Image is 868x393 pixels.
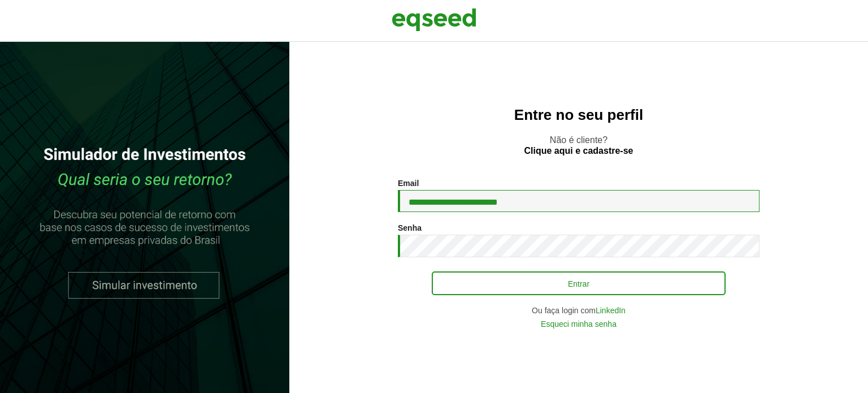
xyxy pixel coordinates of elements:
p: Não é cliente? [312,135,845,156]
div: Ou faça login com [398,306,759,314]
label: Senha [398,224,422,232]
a: Clique aqui e cadastre-se [524,146,633,156]
button: Entrar [432,271,726,295]
a: LinkedIn [596,306,626,314]
h2: Entre no seu perfil [312,107,845,123]
a: Esqueci minha senha [541,320,617,328]
img: EqSeed Logo [392,6,476,34]
label: Email [398,179,419,187]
